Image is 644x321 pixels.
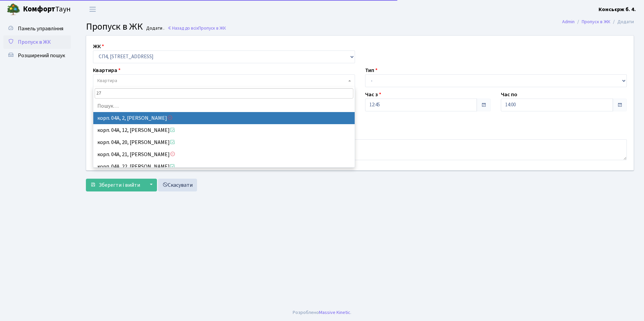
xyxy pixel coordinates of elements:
span: Пропуск в ЖК [198,25,226,31]
li: Пошук… [93,100,355,112]
a: Назад до всіхПропуск в ЖК [167,25,226,31]
li: корп. 04А, 20, [PERSON_NAME] [93,136,355,148]
button: Переключити навігацію [84,4,101,15]
a: Пропуск в ЖК [3,35,71,49]
span: Таун [23,4,71,15]
label: Тип [365,66,378,74]
b: Комфорт [23,4,55,14]
li: корп. 04А, 2, [PERSON_NAME] [93,112,355,124]
a: Скасувати [158,179,197,191]
li: корп. 04А, 22, [PERSON_NAME] [93,160,355,173]
a: Панель управління [3,22,71,35]
span: Розширений пошук [18,52,65,59]
label: Квартира [93,66,121,74]
li: корп. 04А, 12, [PERSON_NAME] [93,124,355,136]
span: Пропуск в ЖК [86,20,143,33]
span: Квартира [97,77,117,84]
a: Пропуск в ЖК [582,18,610,25]
li: Додати [610,18,634,26]
span: Панель управління [18,25,63,32]
button: Зберегти і вийти [86,179,144,191]
a: Massive Kinetic [319,309,350,316]
a: Консьєрж б. 4. [599,5,636,13]
a: Admin [562,18,575,25]
b: Консьєрж б. 4. [599,6,636,13]
nav: breadcrumb [552,15,644,29]
span: Пропуск в ЖК [18,38,51,46]
label: ЖК [93,42,104,50]
label: Час по [501,91,517,99]
small: Додати . [145,26,164,31]
label: Час з [365,91,381,99]
img: logo.png [7,3,20,16]
li: корп. 04А, 21, [PERSON_NAME] [93,148,355,160]
span: Зберегти і вийти [99,181,140,189]
div: Розроблено . [293,309,351,316]
a: Розширений пошук [3,49,71,62]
